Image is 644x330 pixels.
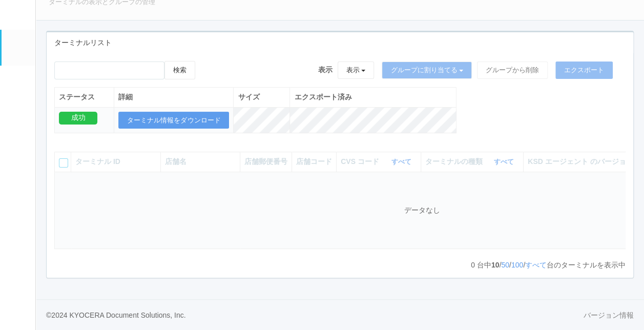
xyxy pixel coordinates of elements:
span: ターミナルの種類 [425,156,485,167]
a: すべて [525,261,547,269]
span: 店舗郵便番号 [244,157,287,166]
span: CVS コード [341,156,382,167]
span: 表示 [318,65,333,75]
div: 詳細 [118,92,229,102]
p: 台中 / / / 台のターミナルを表示中 [471,260,626,271]
a: 100 [511,261,523,269]
span: © 2024 KYOCERA Document Solutions, Inc. [46,311,186,319]
span: 店舗名 [165,157,186,166]
span: 店舗コード [296,157,332,166]
button: 表示 [338,61,375,79]
a: アラート設定 [2,160,35,191]
a: ドキュメントを管理 [2,223,35,254]
button: グループに割り当てる [382,61,472,79]
button: ターミナル情報をダウンロード [118,112,229,129]
div: サイズ [238,92,285,102]
div: ターミナルリスト [47,32,633,53]
a: すべて [391,158,414,166]
button: すべて [389,157,417,167]
a: パッケージ [2,66,35,97]
div: ステータス [59,92,110,102]
span: 0 [471,261,477,269]
div: エクスポート済み [294,92,452,102]
button: エクスポート [555,61,613,79]
button: すべて [491,157,519,167]
a: クライアントリンク [2,129,35,160]
a: コンテンツプリント [2,192,35,223]
a: 50 [501,261,509,269]
button: 検索 [164,61,195,79]
a: ターミナル [2,30,35,66]
button: グループから削除 [477,61,548,79]
div: 成功 [59,112,97,125]
a: バージョン情報 [584,310,634,321]
span: 10 [491,261,500,269]
span: KSD エージェント のバージョン [528,157,633,166]
a: すべて [494,158,516,166]
a: メンテナンス通知 [2,97,35,129]
div: ターミナル ID [75,156,156,167]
